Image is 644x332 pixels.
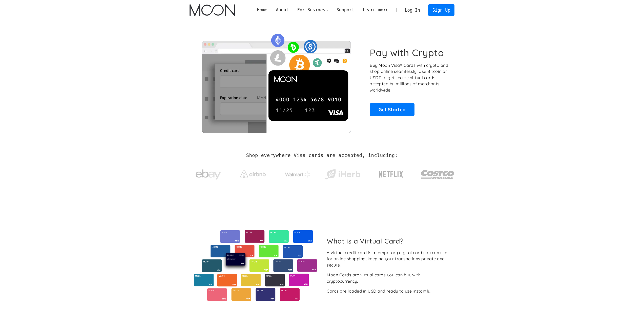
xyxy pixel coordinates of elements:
[421,165,455,184] img: Costco
[193,230,318,301] img: Virtual cards from Moon
[190,4,235,16] a: home
[332,7,359,13] div: Support
[253,7,272,13] a: Home
[428,4,454,16] a: Sign Up
[234,165,272,181] a: Airbnb
[246,153,398,158] h2: Shop everywhere Visa cards are accepted, including:
[190,4,235,16] img: Moon Logo
[368,163,414,183] a: Netflix
[370,103,414,116] a: Get Started
[196,167,221,183] img: ebay
[336,7,354,13] div: Support
[190,162,227,185] a: ebay
[327,237,450,245] h2: What is a Virtual Card?
[279,166,317,180] a: Walmart
[363,7,388,13] div: Learn more
[297,7,328,13] div: For Business
[327,288,431,294] div: Cards are loaded in USD and ready to use instantly.
[293,7,332,13] div: For Business
[240,170,266,178] img: Airbnb
[272,7,293,13] div: About
[359,7,393,13] div: Learn more
[378,168,404,181] img: Netflix
[276,7,289,13] div: About
[190,30,363,133] img: Moon Cards let you spend your crypto anywhere Visa is accepted.
[401,5,424,16] a: Log In
[370,62,449,93] p: Buy Moon Visa® Cards with crypto and shop online seamlessly! Use Bitcoin or USDT to get secure vi...
[421,160,455,186] a: Costco
[324,163,361,184] a: iHerb
[327,272,450,284] div: Moon Cards are virtual cards you can buy with cryptocurrency.
[327,250,450,268] div: A virtual credit card is a temporary digital card you can use for online shopping, keeping your t...
[285,171,310,178] img: Walmart
[324,168,361,181] img: iHerb
[370,47,444,58] h1: Pay with Crypto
